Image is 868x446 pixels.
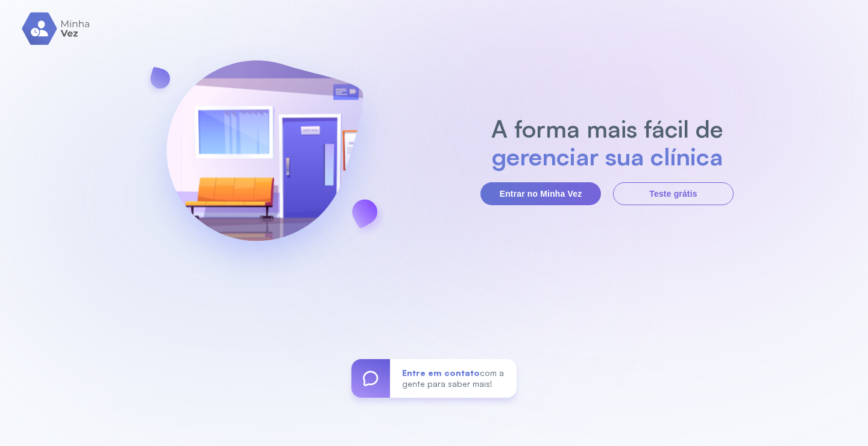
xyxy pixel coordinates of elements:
[390,359,517,398] div: com a gente para saber mais!
[485,142,729,170] h2: gerenciar sua clínica
[134,28,395,291] img: banner-login.svg
[351,359,517,398] a: Entre em contatocom a gente para saber mais!
[22,12,91,45] img: logo.svg
[480,182,601,205] button: Entrar no Minha Vez
[613,182,734,205] button: Teste grátis
[402,368,480,378] span: Entre em contato
[485,115,729,142] h2: A forma mais fácil de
